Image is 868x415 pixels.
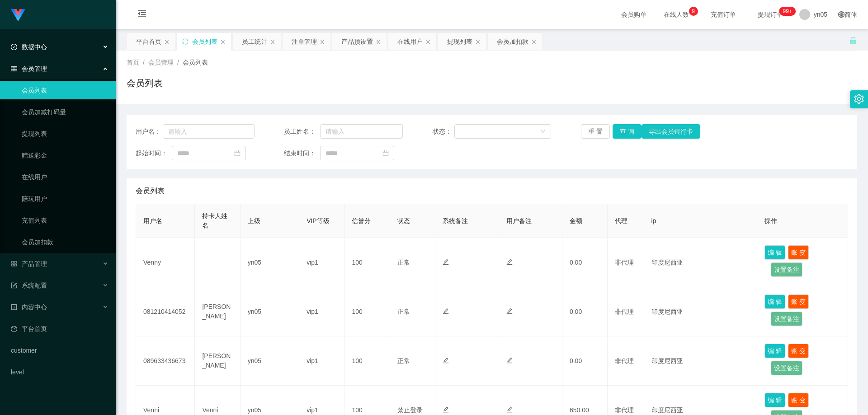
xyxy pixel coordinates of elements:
[344,287,390,336] td: 100
[764,294,785,309] button: 编 辑
[475,39,481,45] i: 图标: close
[284,127,320,136] span: 员工姓名：
[788,344,809,358] button: 账 变
[11,304,17,310] i: 图标: profile
[248,217,260,224] span: 上级
[443,406,449,413] i: 图标: edit
[644,287,758,336] td: 印度尼西亚
[292,33,317,50] div: 注单管理
[562,238,608,287] td: 0.00
[11,9,25,22] img: logo.9652507e.png
[11,261,17,267] i: 图标: appstore-o
[344,238,390,287] td: 100
[307,217,330,224] span: VIP等级
[570,217,582,224] span: 金额
[615,357,634,364] span: 非代理
[148,59,174,66] span: 会员管理
[136,33,161,50] div: 平台首页
[397,357,410,364] span: 正常
[644,238,758,287] td: 印度尼西亚
[706,11,741,18] span: 充值订单
[771,361,802,375] button: 设置备注
[531,39,537,45] i: 图标: close
[651,217,656,224] span: ip
[397,217,410,224] span: 状态
[202,212,227,229] span: 持卡人姓名
[397,33,423,50] div: 在线用户
[182,38,189,45] i: 图标: sync
[127,0,157,29] i: 图标: menu-fold
[764,245,785,260] button: 编 辑
[22,211,108,229] a: 充值列表
[764,217,777,224] span: 操作
[443,217,468,224] span: 系统备注
[443,259,449,265] i: 图标: edit
[242,33,267,50] div: 员工统计
[299,238,344,287] td: vip1
[341,33,373,50] div: 产品预设置
[320,124,403,139] input: 请输入
[764,344,785,358] button: 编 辑
[284,149,320,158] span: 结束时间：
[854,94,864,104] i: 图标: setting
[425,39,431,45] i: 图标: close
[540,129,546,135] i: 图标: down
[220,39,226,45] i: 图标: close
[382,150,389,156] i: 图标: calendar
[22,81,108,99] a: 会员列表
[397,259,410,266] span: 正常
[299,287,344,336] td: vip1
[397,308,410,315] span: 正常
[22,233,108,251] a: 会员加扣款
[615,259,634,266] span: 非代理
[849,37,857,45] i: 图标: unlock
[562,287,608,336] td: 0.00
[506,357,513,364] i: 图标: edit
[352,217,371,224] span: 信誉分
[11,44,17,50] i: 图标: check-circle-o
[443,308,449,314] i: 图标: edit
[11,43,47,51] span: 数据中心
[788,245,809,260] button: 账 变
[195,287,240,336] td: [PERSON_NAME]
[11,303,47,311] span: 内容中心
[241,287,299,336] td: yn05
[443,357,449,364] i: 图标: edit
[22,146,108,164] a: 赠送彩金
[11,320,108,338] a: 图标: dashboard平台首页
[136,127,163,136] span: 用户名：
[838,11,844,18] i: 图标: global
[22,168,108,186] a: 在线用户
[11,65,17,72] i: 图标: table
[779,7,795,16] sup: 284
[615,217,627,224] span: 代理
[506,259,513,265] i: 图标: edit
[753,11,788,18] span: 提现订单
[764,393,785,407] button: 编 辑
[241,238,299,287] td: yn05
[692,7,695,16] p: 9
[433,127,455,136] span: 状态：
[127,59,139,66] span: 首页
[11,260,47,267] span: 产品管理
[344,336,390,386] td: 100
[195,336,240,386] td: [PERSON_NAME]
[320,39,325,45] i: 图标: close
[689,7,698,16] sup: 9
[164,39,170,45] i: 图标: close
[22,125,108,143] a: 提现列表
[615,308,634,315] span: 非代理
[136,238,195,287] td: Venny
[11,282,47,289] span: 系统配置
[615,406,634,414] span: 非代理
[241,336,299,386] td: yn05
[659,11,693,18] span: 在线人数
[183,59,208,66] span: 会员列表
[376,39,381,45] i: 图标: close
[788,294,809,309] button: 账 变
[11,282,17,289] i: 图标: form
[506,406,513,413] i: 图标: edit
[11,363,108,381] a: level
[613,124,642,139] button: 查 询
[562,336,608,386] td: 0.00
